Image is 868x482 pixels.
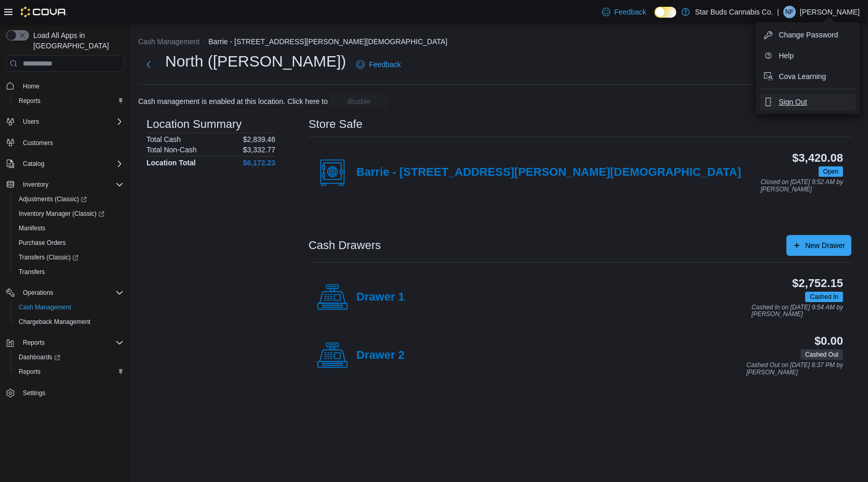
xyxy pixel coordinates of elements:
span: Adjustments (Classic) [15,193,124,205]
button: Purchase Orders [10,236,128,250]
p: Closed on [DATE] 9:52 AM by [PERSON_NAME] [760,179,843,193]
p: [PERSON_NAME] [800,6,860,18]
h1: North ([PERSON_NAME]) [165,51,346,72]
span: Transfers [19,268,45,276]
span: Reports [19,336,124,349]
button: disable [330,93,388,110]
span: Chargeback Management [15,316,124,328]
input: Dark Mode [655,7,676,18]
button: Users [2,114,128,129]
p: $2,839.46 [243,135,275,144]
button: Cova Learning [760,68,856,85]
p: Cashed In on [DATE] 9:54 AM by [PERSON_NAME] [752,304,843,318]
span: Cashed Out [800,349,843,360]
p: | [777,6,779,18]
span: Feedback [369,59,400,70]
button: Operations [19,286,58,299]
span: disable [348,96,370,107]
span: Home [19,79,124,92]
span: Feedback [615,7,646,17]
button: Next [138,54,159,75]
button: Reports [2,335,128,350]
span: Reports [23,338,45,347]
a: Customers [19,137,57,149]
h3: $2,752.15 [792,277,843,290]
a: Transfers (Classic) [10,250,128,265]
h4: $6,172.23 [243,159,275,167]
span: Users [19,115,124,128]
span: Transfers [15,266,124,278]
button: New Drawer [786,235,851,256]
img: Cova [21,7,67,17]
span: Users [23,118,39,126]
span: Cova Learning [779,71,826,82]
span: Operations [23,289,54,297]
span: Cashed Out [805,350,838,359]
span: Dashboards [15,351,124,363]
a: Chargeback Management [15,316,95,328]
span: Transfers (Classic) [19,253,78,262]
a: Settings [19,387,49,399]
h4: Drawer 1 [356,291,405,304]
h3: Store Safe [309,118,363,131]
span: Reports [19,368,41,376]
span: Manifests [15,222,124,235]
a: Dashboards [10,350,128,364]
button: Customers [2,135,128,150]
button: Cash Management [10,300,128,315]
span: Settings [23,389,45,397]
span: Chargeback Management [19,318,90,326]
a: Feedback [352,54,405,75]
button: Reports [19,336,49,349]
span: Sign Out [779,97,807,107]
span: Help [779,50,794,61]
button: Transfers [10,265,128,279]
a: Transfers [15,266,49,278]
span: Cashed In [810,292,838,302]
span: Inventory Manager (Classic) [19,210,104,218]
a: Inventory Manager (Classic) [15,207,109,220]
button: Settings [2,385,128,400]
button: Operations [2,285,128,300]
span: Dashboards [19,353,60,361]
span: Purchase Orders [19,239,66,247]
a: Purchase Orders [15,237,70,249]
button: Change Password [760,27,856,43]
span: Open [819,166,843,177]
span: Change Password [779,30,838,40]
h3: $3,420.08 [792,152,843,164]
a: Adjustments (Classic) [10,192,128,206]
a: Transfers (Classic) [15,251,83,264]
span: Cash Management [15,301,124,314]
span: Catalog [23,160,44,168]
span: Purchase Orders [15,237,124,249]
button: Reports [10,364,128,379]
a: Reports [15,95,45,107]
h6: Total Cash [146,135,181,144]
h6: Total Non-Cash [146,146,197,154]
button: Catalog [19,158,48,170]
span: Inventory [23,180,48,189]
a: Inventory Manager (Classic) [10,206,128,221]
span: New Drawer [805,240,845,251]
h3: Cash Drawers [309,239,381,252]
a: Feedback [598,2,650,22]
span: Transfers (Classic) [15,251,124,264]
p: Cash management is enabled at this location. Click here to [138,97,328,106]
p: $3,332.77 [243,146,275,154]
button: Cash Management [138,37,199,46]
nav: An example of EuiBreadcrumbs [138,36,860,49]
span: Reports [15,366,124,378]
a: Cash Management [15,301,75,314]
button: Help [760,47,856,64]
span: Settings [19,386,124,399]
a: Manifests [15,222,49,235]
button: Reports [10,94,128,108]
h4: Barrie - [STREET_ADDRESS][PERSON_NAME][DEMOGRAPHIC_DATA] [356,166,741,179]
span: Reports [19,97,41,105]
h4: Location Total [146,159,196,167]
span: Dark Mode [655,18,655,18]
span: Cashed In [805,292,843,302]
a: Adjustments (Classic) [15,193,91,205]
button: Inventory [2,177,128,192]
